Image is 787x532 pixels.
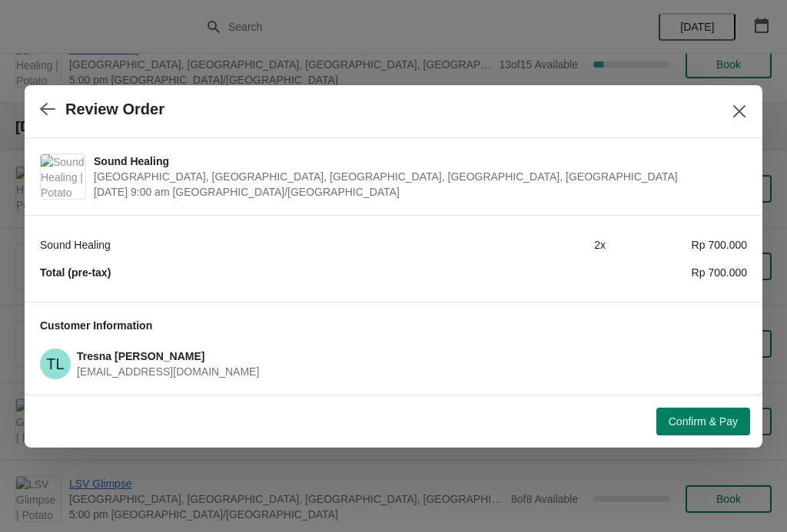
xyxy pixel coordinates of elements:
[41,154,85,199] img: Sound Healing | Potato Head Suites & Studios, Jalan Petitenget, Seminyak, Badung Regency, Bali, I...
[77,365,259,378] span: [EMAIL_ADDRESS][DOMAIN_NAME]
[94,169,739,184] span: [GEOGRAPHIC_DATA], [GEOGRAPHIC_DATA], [GEOGRAPHIC_DATA], [GEOGRAPHIC_DATA], [GEOGRAPHIC_DATA]
[40,319,152,332] span: Customer Information
[606,265,747,280] div: Rp 700.000
[606,237,747,253] div: Rp 700.000
[464,237,606,253] div: 2 x
[40,266,111,279] strong: Total (pre-tax)
[94,184,739,200] span: [DATE] 9:00 am [GEOGRAPHIC_DATA]/[GEOGRAPHIC_DATA]
[726,97,753,125] button: Close
[65,101,164,118] h2: Review Order
[656,408,750,435] button: Confirm & Pay
[669,415,738,428] span: Confirm & Pay
[77,350,205,362] span: Tresna [PERSON_NAME]
[40,237,464,253] div: Sound Healing
[94,154,739,169] span: Sound Healing
[40,349,71,379] span: Tresna
[46,355,64,372] text: TL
